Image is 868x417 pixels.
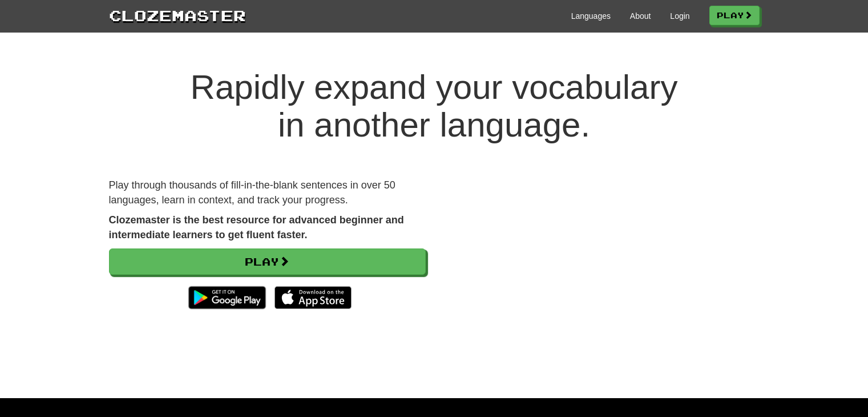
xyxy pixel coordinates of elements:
a: Play [109,248,426,275]
a: Login [670,10,689,22]
a: Play [709,6,760,25]
a: Clozemaster [109,5,246,26]
a: About [630,10,651,22]
img: Download_on_the_App_Store_Badge_US-UK_135x40-25178aeef6eb6b83b96f5f2d004eda3bffbb37122de64afbaef7... [274,286,352,309]
p: Play through thousands of fill-in-the-blank sentences in over 50 languages, learn in context, and... [109,178,426,207]
a: Languages [571,10,611,22]
img: Get it on Google Play [183,280,271,315]
strong: Clozemaster is the best resource for advanced beginner and intermediate learners to get fluent fa... [109,214,404,240]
